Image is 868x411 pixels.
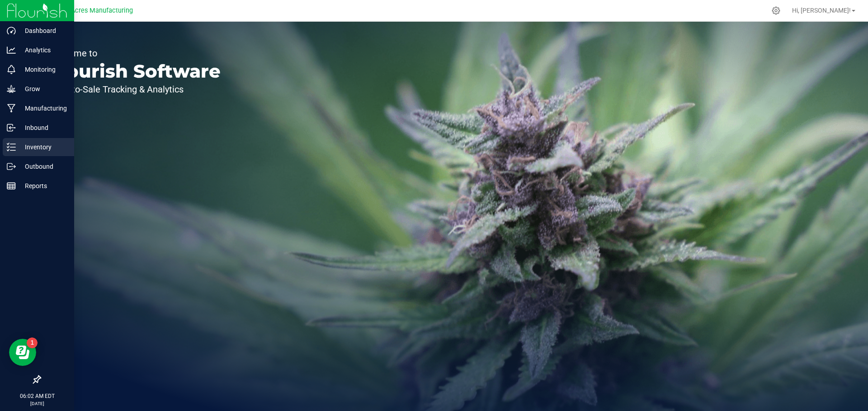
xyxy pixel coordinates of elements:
p: Inventory [16,142,70,152]
div: Manage settings [770,6,782,15]
p: 06:02 AM EDT [4,392,70,400]
p: Welcome to [49,49,221,58]
inline-svg: Grow [7,84,16,93]
p: [DATE] [4,400,70,407]
iframe: Resource center [9,339,36,366]
p: Reports [16,180,70,191]
inline-svg: Monitoring [7,65,16,74]
inline-svg: Reports [7,181,16,190]
p: Outbound [16,161,70,172]
p: Dashboard [16,25,70,36]
p: Flourish Software [49,62,221,80]
iframe: Resource center unread badge [27,337,38,348]
p: Monitoring [16,64,70,75]
inline-svg: Dashboard [7,26,16,35]
p: Seed-to-Sale Tracking & Analytics [49,85,221,94]
span: Green Acres Manufacturing [52,7,133,14]
p: Analytics [16,45,70,55]
p: Manufacturing [16,103,70,114]
inline-svg: Inventory [7,143,16,152]
span: Hi, [PERSON_NAME]! [792,7,851,14]
inline-svg: Outbound [7,162,16,171]
p: Inbound [16,122,70,133]
inline-svg: Analytics [7,46,16,55]
p: Grow [16,83,70,94]
inline-svg: Manufacturing [7,104,16,113]
inline-svg: Inbound [7,123,16,132]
